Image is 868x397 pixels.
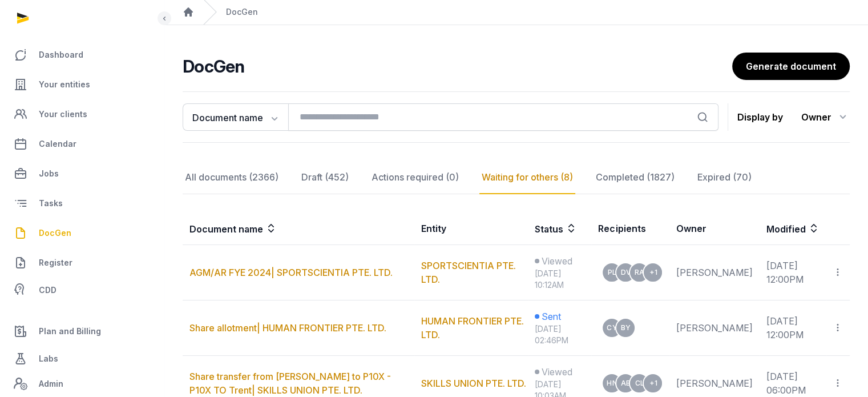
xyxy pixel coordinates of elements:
[801,108,850,126] div: Owner
[189,322,386,334] a: Share allotment| HUMAN FRONTIER PTE. LTD.
[607,380,617,387] span: HN
[759,212,850,245] th: Modified
[39,167,59,181] span: Jobs
[737,108,783,126] p: Display by
[9,190,155,217] a: Tasks
[528,212,592,245] th: Status
[183,161,850,194] nav: Tabs
[9,130,155,158] a: Calendar
[39,48,83,62] span: Dashboard
[607,324,617,331] span: CY
[39,78,90,91] span: Your entities
[39,137,76,151] span: Calendar
[39,352,58,366] span: Labs
[608,269,616,276] span: PL
[9,318,155,345] a: Plan and Billing
[39,256,72,270] span: Register
[620,269,631,276] span: DV
[414,212,528,245] th: Entity
[732,53,850,80] a: Generate document
[542,254,572,268] span: Viewed
[591,212,669,245] th: Recipients
[9,71,155,98] a: Your entities
[759,245,826,300] td: [DATE] 12:00PM
[369,161,461,194] div: Actions required (0)
[594,161,677,194] div: Completed (1827)
[9,101,155,128] a: Your clients
[9,372,155,395] a: Admin
[9,219,155,247] a: DocGen
[649,380,657,387] span: +1
[183,161,281,194] div: All documents (2366)
[9,41,155,69] a: Dashboard
[189,267,393,278] a: AGM/AR FYE 2024| SPORTSCIENTIA PTE. LTD.
[535,268,585,291] div: [DATE] 10:12AM
[621,380,631,387] span: AB
[635,380,644,387] span: CL
[39,226,71,240] span: DocGen
[649,269,657,276] span: +1
[189,371,391,396] a: Share transfer from [PERSON_NAME] to P10X - P10X TO Trent| SKILLS UNION PTE. LTD.
[9,160,155,187] a: Jobs
[226,6,258,18] div: DocGen
[421,315,524,340] a: HUMAN FRONTIER PTE. LTD.
[299,161,351,194] div: Draft (452)
[479,161,575,194] div: Waiting for others (8)
[421,260,516,285] a: SPORTSCIENTIA PTE. LTD.
[9,249,155,276] a: Register
[9,279,155,302] a: CDD
[39,283,56,297] span: CDD
[621,324,631,331] span: BY
[635,269,644,276] span: RA
[542,365,572,379] span: Viewed
[39,377,63,391] span: Admin
[542,310,561,323] span: Sent
[183,56,732,77] h2: DocGen
[183,212,414,245] th: Document name
[9,345,155,372] a: Labs
[183,103,288,131] button: Document name
[421,378,526,389] a: SKILLS UNION PTE. LTD.
[39,197,63,210] span: Tasks
[39,107,87,121] span: Your clients
[695,161,754,194] div: Expired (70)
[669,212,759,245] th: Owner
[535,323,585,346] div: [DATE] 02:46PM
[759,300,826,356] td: [DATE] 12:00PM
[39,324,101,338] span: Plan and Billing
[669,245,759,300] td: [PERSON_NAME]
[669,300,759,356] td: [PERSON_NAME]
